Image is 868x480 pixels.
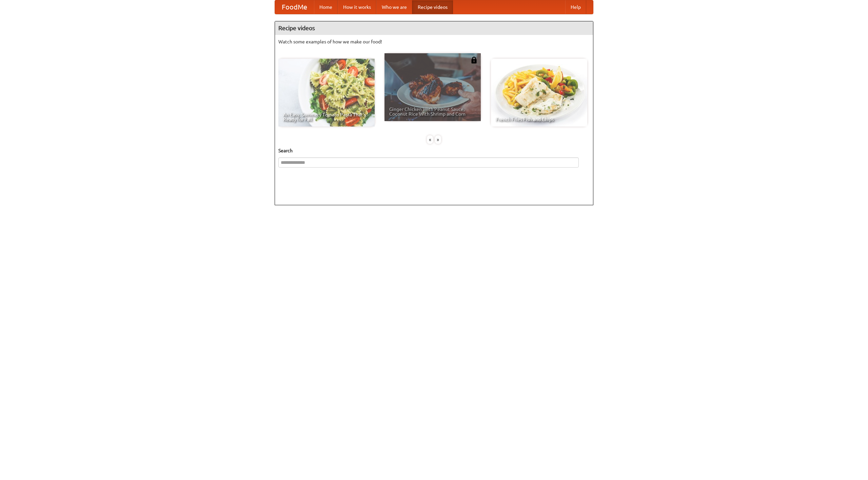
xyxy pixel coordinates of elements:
[275,21,593,35] h4: Recipe videos
[283,112,370,122] span: An Easy, Summery Tomato Pasta That's Ready for Fall
[314,0,338,14] a: Home
[338,0,376,14] a: How it works
[435,135,441,144] div: »
[565,0,586,14] a: Help
[471,57,477,63] img: 483408.png
[278,59,375,127] a: An Easy, Summery Tomato Pasta That's Ready for Fall
[496,117,583,122] span: French Fries Fish and Chips
[278,38,590,45] p: Watch some examples of how we make our food!
[278,147,590,154] h5: Search
[412,0,453,14] a: Recipe videos
[491,59,587,127] a: French Fries Fish and Chips
[275,0,314,14] a: FoodMe
[427,135,433,144] div: «
[376,0,412,14] a: Who we are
